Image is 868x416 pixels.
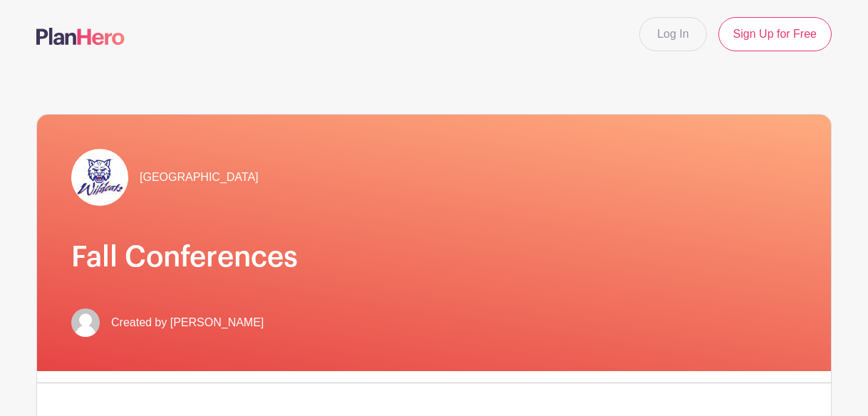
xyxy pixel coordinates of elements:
h1: Fall Conferences [71,240,797,274]
img: wildcat%20logo.jpg [71,149,128,206]
span: [GEOGRAPHIC_DATA] [140,169,259,186]
a: Log In [639,17,706,51]
img: default-ce2991bfa6775e67f084385cd625a349d9dcbb7a52a09fb2fda1e96e2d18dcdb.png [71,308,100,337]
img: logo-507f7623f17ff9eddc593b1ce0a138ce2505c220e1c5a4e2b4648c50719b7d32.svg [36,28,125,45]
span: Created by [PERSON_NAME] [111,314,264,331]
a: Sign Up for Free [718,17,832,51]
